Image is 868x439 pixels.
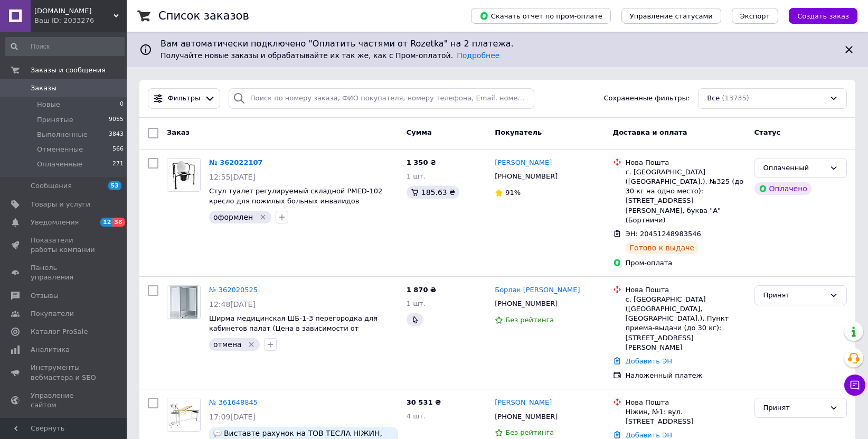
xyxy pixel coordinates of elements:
span: Заказы [31,83,56,93]
div: Наложенный платеж [626,371,746,380]
a: Стул туалет регулируемый складной PMED-102 кресло для пожилых больных инвалидов [209,187,382,205]
span: 1 шт. [407,172,426,180]
span: отмена [213,340,242,349]
img: :speech_balloon: [213,429,222,437]
span: Создать заказ [797,12,849,20]
button: Экспорт [732,8,778,24]
div: Оплачено [754,182,812,195]
span: Отзывы [31,291,59,301]
span: 566 [112,145,124,154]
a: Создать заказ [778,12,857,20]
span: Принятые [37,115,73,125]
span: Вам автоматически подключено "Оплатить частями от Rozetka" на 2 платежа. [161,38,834,50]
span: Покупатель [495,128,542,136]
span: Каталог ProSale [31,327,88,337]
span: 271 [112,160,124,169]
div: [PHONE_NUMBER] [493,297,560,311]
a: [PERSON_NAME] [495,398,552,408]
a: Фото товару [167,285,201,319]
span: Показатели работы компании [31,236,98,255]
span: ЭН: 20451248983546 [626,230,701,238]
span: (13735) [722,94,749,102]
input: Поиск по номеру заказа, ФИО покупателя, номеру телефона, Email, номеру накладной [229,88,535,109]
input: Поиск [5,37,125,56]
a: Фото товару [167,158,201,192]
div: г. [GEOGRAPHIC_DATA] ([GEOGRAPHIC_DATA].), №325 (до 30 кг на одно место): [STREET_ADDRESS][PERSON... [626,167,746,225]
a: № 362020525 [209,286,258,294]
img: Фото товару [167,398,200,431]
span: Управление статусами [630,12,713,20]
span: Новые [37,100,60,109]
a: [PERSON_NAME] [495,158,552,168]
button: Скачать отчет по пром-оплате [471,8,611,24]
img: Фото товару [170,286,197,319]
span: Отмененные [37,145,83,154]
span: Заказы и сообщения [31,66,106,75]
div: Оплаченный [763,163,825,174]
span: оформлен [213,213,253,221]
span: 12 [100,218,112,227]
span: Панель управления [31,263,98,282]
span: Аналитика [31,345,70,354]
span: 53 [108,181,121,190]
span: 12:55[DATE] [209,173,256,181]
div: с. [GEOGRAPHIC_DATA] ([GEOGRAPHIC_DATA], [GEOGRAPHIC_DATA].), Пункт приема-выдачи (до 30 кг): [ST... [626,295,746,352]
span: 17:09[DATE] [209,413,256,421]
span: Без рейтинга [505,316,554,324]
img: Фото товару [167,158,200,191]
a: Борлак [PERSON_NAME] [495,285,580,295]
span: Сумма [407,128,432,136]
button: Управление статусами [621,8,721,24]
span: 1 350 ₴ [407,158,436,166]
span: 30 531 ₴ [407,398,441,406]
span: Скачать отчет по пром-оплате [479,11,602,21]
span: INETMED.COM.UA [34,6,114,16]
span: Все [707,94,720,104]
div: Принят [763,290,825,301]
span: Уведомления [31,218,79,227]
span: Покупатели [31,309,74,319]
button: Чат с покупателем [844,375,865,396]
button: Создать заказ [789,8,857,24]
span: 1 шт. [407,300,426,307]
span: Статус [754,128,781,136]
span: Фильтры [168,94,201,104]
span: 1 870 ₴ [407,286,436,294]
span: Получайте новые заказы и обрабатывайте их так же, как с Пром-оплатой. [161,51,499,60]
span: Доставка и оплата [613,128,687,136]
span: 12:48[DATE] [209,300,256,309]
div: Нова Пошта [626,158,746,167]
span: 38 [112,218,125,227]
svg: Удалить метку [247,340,256,349]
div: Нова Пошта [626,398,746,407]
span: Управление сайтом [31,391,98,410]
div: Нова Пошта [626,285,746,295]
span: Экспорт [740,12,770,20]
a: Добавить ЭН [626,357,672,365]
a: № 362022107 [209,158,263,166]
div: [PHONE_NUMBER] [493,410,560,424]
span: 3843 [109,130,124,139]
span: Инструменты вебмастера и SEO [31,363,98,382]
div: Принят [763,403,825,414]
span: 0 [120,100,124,109]
div: Готово к выдаче [626,241,699,254]
span: Оплаченные [37,160,82,169]
h1: Список заказов [158,10,249,22]
a: Фото товару [167,398,201,432]
a: Ширма медицинская ШБ-1-3 перегородка для кабинетов палат (Цена в зависимости от количества секций) [209,314,378,342]
div: [PHONE_NUMBER] [493,170,560,183]
span: Сообщения [31,181,72,191]
span: 4 шт. [407,412,426,420]
span: Выполненные [37,130,88,139]
span: Товары и услуги [31,200,90,209]
div: Ніжин, №1: вул. [STREET_ADDRESS] [626,407,746,426]
svg: Удалить метку [259,213,267,221]
span: 9055 [109,115,124,125]
a: Подробнее [457,51,499,60]
div: Пром-оплата [626,258,746,268]
div: 185.63 ₴ [407,186,459,199]
span: Заказ [167,128,190,136]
